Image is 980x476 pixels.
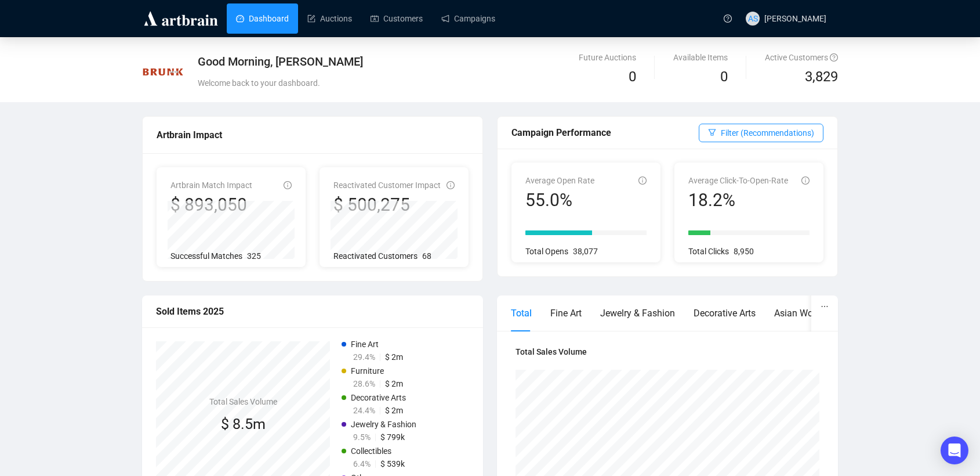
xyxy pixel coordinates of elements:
img: logo [142,9,220,28]
h4: Total Sales Volume [516,345,819,358]
span: 3,829 [805,66,838,88]
span: question-circle [724,15,732,23]
div: Open Intercom Messenger [941,437,968,464]
span: Reactivated Customer Impact [333,181,441,190]
span: 6.4% [353,459,371,468]
span: Total Opens [525,247,568,256]
div: 18.2% [688,189,788,211]
div: Campaign Performance [511,125,699,140]
span: info-circle [284,181,292,189]
div: Sold Items 2025 [156,304,469,319]
a: Campaigns [441,3,495,34]
span: Artbrain Match Impact [170,181,252,190]
a: Dashboard [236,3,289,34]
span: 28.6% [353,379,375,388]
a: Customers [371,3,423,34]
span: 38,077 [573,247,598,256]
span: question-circle [830,53,838,62]
span: Average Click-To-Open-Rate [688,176,788,185]
span: Total Clicks [688,247,729,256]
div: Decorative Arts [694,306,756,320]
span: $ 2m [385,406,403,415]
div: Welcome back to your dashboard. [198,77,603,89]
div: Future Auctions [579,51,636,64]
span: 8,950 [734,247,754,256]
span: Average Open Rate [525,176,594,185]
button: Filter (Recommendations) [699,124,823,142]
a: Auctions [307,3,352,34]
span: 0 [629,68,636,85]
span: ellipsis [821,302,829,311]
div: Fine Art [550,306,582,320]
span: info-circle [801,176,810,185]
span: Decorative Arts [351,393,406,402]
span: Fine Art [351,340,379,349]
span: Furniture [351,366,384,376]
span: 68 [422,251,431,261]
span: 24.4% [353,406,375,415]
span: AS [748,12,758,25]
div: Total [511,306,532,320]
span: 0 [720,68,728,85]
span: filter [708,128,716,136]
span: Jewelry & Fashion [351,420,416,429]
div: Available Items [673,51,728,64]
span: Collectibles [351,446,391,456]
div: $ 893,050 [170,194,252,216]
span: Active Customers [765,53,838,62]
span: Reactivated Customers [333,251,418,261]
span: 9.5% [353,432,371,442]
span: 29.4% [353,352,375,362]
div: 55.0% [525,189,594,211]
div: Artbrain Impact [157,128,469,142]
button: ellipsis [811,295,838,318]
span: Filter (Recommendations) [721,127,814,139]
span: info-circle [638,176,647,185]
div: Good Morning, [PERSON_NAME] [198,53,603,70]
h4: Total Sales Volume [209,395,277,408]
img: Brunk_logo_primary.png [143,52,183,92]
span: 325 [247,251,261,261]
div: Jewelry & Fashion [600,306,675,320]
span: [PERSON_NAME] [764,14,826,23]
span: $ 2m [385,379,403,388]
span: info-circle [447,181,455,189]
div: $ 500,275 [333,194,441,216]
span: $ 539k [380,459,405,468]
div: Asian Works of Art [774,306,850,320]
span: $ 2m [385,352,403,362]
span: $ 8.5m [221,416,266,432]
span: $ 799k [380,432,405,442]
span: Successful Matches [170,251,242,261]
